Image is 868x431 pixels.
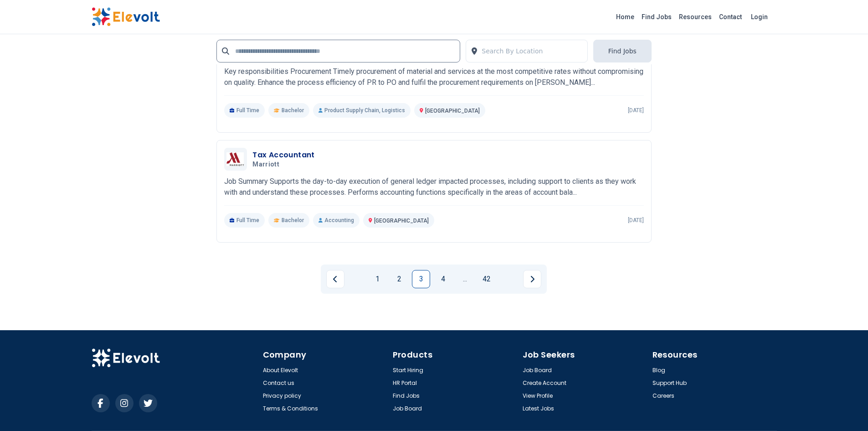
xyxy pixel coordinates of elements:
[282,107,304,114] span: Bachelor
[224,213,265,228] p: Full Time
[263,367,298,374] a: About Elevolt
[523,270,541,288] a: Next page
[224,38,644,118] a: Safal GroupProcurement OfficerSafal GroupKey responsibilities Procurement Timely procurement of m...
[313,103,411,118] p: Product Supply Chain, Logistics
[412,270,430,288] a: Page 3 is your current page
[313,213,360,228] p: Accounting
[226,152,245,166] img: Marriott
[263,405,318,412] a: Terms & Conditions
[652,392,674,400] a: Careers
[263,348,387,361] h4: Company
[523,392,553,400] a: View Profile
[374,218,429,224] span: [GEOGRAPHIC_DATA]
[675,10,715,24] a: Resources
[434,270,452,288] a: Page 4
[593,40,652,62] button: Find Jobs
[715,10,745,24] a: Contact
[638,10,675,24] a: Find Jobs
[478,270,496,288] a: Page 42
[92,348,160,368] img: Elevolt
[393,379,417,387] a: HR Portal
[628,107,644,114] p: [DATE]
[523,367,552,374] a: Job Board
[612,10,638,24] a: Home
[326,270,541,288] ul: Pagination
[652,348,777,361] h4: Resources
[628,217,644,224] p: [DATE]
[822,387,868,431] iframe: Chat Widget
[523,348,647,361] h4: Job Seekers
[368,270,386,288] a: Page 1
[523,379,566,387] a: Create Account
[393,348,517,361] h4: Products
[326,270,344,288] a: Previous page
[263,379,294,387] a: Contact us
[425,108,480,114] span: [GEOGRAPHIC_DATA]
[224,176,644,198] p: Job Summary Supports the day-to-day execution of general ledger impacted processes, including sup...
[393,367,423,374] a: Start Hiring
[456,270,474,288] a: Jump forward
[745,8,773,26] a: Login
[263,392,301,400] a: Privacy policy
[523,405,554,412] a: Latest Jobs
[393,392,420,400] a: Find Jobs
[224,103,265,118] p: Full Time
[92,7,160,26] img: Elevolt
[652,379,687,387] a: Support Hub
[393,405,422,412] a: Job Board
[224,148,644,228] a: MarriottTax AccountantMarriottJob Summary Supports the day-to-day execution of general ledger imp...
[224,66,644,88] p: Key responsibilities Procurement Timely procurement of material and services at the most competit...
[652,367,665,374] a: Blog
[282,217,304,224] span: Bachelor
[252,161,279,169] span: Marriott
[252,150,315,161] h3: Tax Accountant
[390,270,408,288] a: Page 2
